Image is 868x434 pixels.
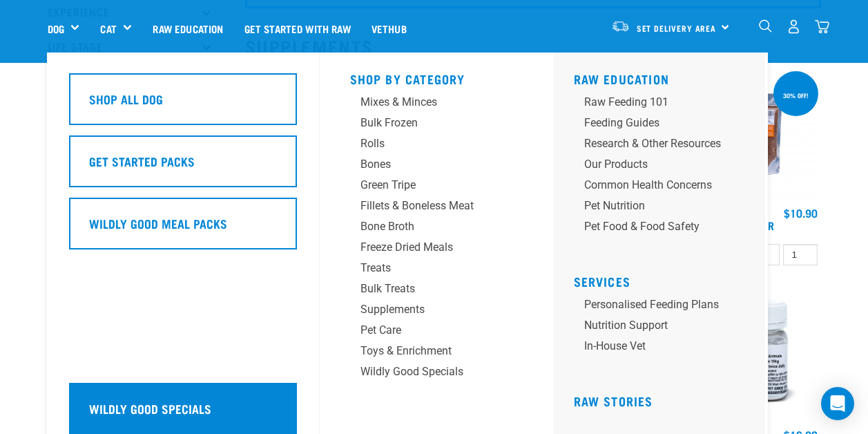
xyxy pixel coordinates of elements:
a: Bones [350,156,523,177]
a: Bone Broth [350,218,523,239]
div: Raw Feeding 101 [584,94,721,111]
img: van-moving.png [611,20,630,32]
div: Bulk Frozen [360,115,490,131]
div: Green Tripe [360,177,490,194]
input: 1 [783,244,818,265]
a: Dog [48,21,64,37]
div: Bone Broth [360,218,490,235]
h5: Get Started Packs [89,152,195,170]
a: Toys & Enrichment [350,343,523,364]
div: Toys & Enrichment [360,343,490,359]
div: Feeding Guides [584,115,721,131]
a: Raw Stories [574,397,653,404]
img: user.png [787,19,801,34]
a: Nutrition Support [574,317,754,338]
a: Bulk Treats [350,281,523,301]
div: 30% off! [777,85,815,106]
a: Freeze Dried Meals [350,239,523,260]
a: Pet Food & Food Safety [574,218,754,239]
div: Supplements [360,301,490,318]
a: Research & Other Resources [574,135,754,156]
a: Shop All Dog [69,73,297,135]
a: Wildly Good Specials [350,364,523,384]
div: Pet Nutrition [584,198,721,214]
a: Mixes & Minces [350,94,523,115]
div: Common Health Concerns [584,177,721,194]
a: Vethub [361,1,417,56]
div: Wildly Good Specials [360,364,490,380]
a: Raw Education [574,75,670,82]
img: home-icon-1@2x.png [759,19,772,32]
a: Bulk Frozen [350,115,523,135]
a: Pet Care [350,322,523,343]
h5: Shop By Category [350,72,523,83]
a: Get started with Raw [234,1,361,56]
div: Rolls [360,135,490,152]
a: Feeding Guides [574,115,754,135]
a: Raw Education [142,1,233,56]
div: Open Intercom Messenger [821,387,854,420]
a: Our Products [574,156,754,177]
div: $10.90 [784,207,818,219]
h5: Wildly Good Meal Packs [89,214,227,232]
div: Mixes & Minces [360,94,490,111]
a: Rolls [350,135,523,156]
a: Treats [350,260,523,281]
div: Our Products [584,156,721,173]
div: Bones [360,156,490,173]
a: Common Health Concerns [574,177,754,198]
h5: Wildly Good Specials [89,399,211,417]
a: Fillets & Boneless Meat [350,198,523,218]
a: Cat [100,21,116,37]
div: Fillets & Boneless Meat [360,198,490,214]
a: Raw Feeding 101 [574,94,754,115]
a: Get Started Packs [69,135,297,198]
div: Freeze Dried Meals [360,239,490,256]
a: Supplements [350,301,523,322]
div: Bulk Treats [360,281,490,297]
img: home-icon@2x.png [815,19,829,34]
div: Treats [360,260,490,276]
h5: Shop All Dog [89,90,163,108]
h5: Services [574,274,754,285]
a: Green Tripe [350,177,523,198]
a: Pet Nutrition [574,198,754,218]
a: Wildly Good Meal Packs [69,198,297,260]
div: Pet Food & Food Safety [584,218,721,235]
a: Personalised Feeding Plans [574,296,754,317]
a: In-house vet [574,338,754,359]
div: Research & Other Resources [584,135,721,152]
span: Set Delivery Area [637,26,717,30]
div: Pet Care [360,322,490,339]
